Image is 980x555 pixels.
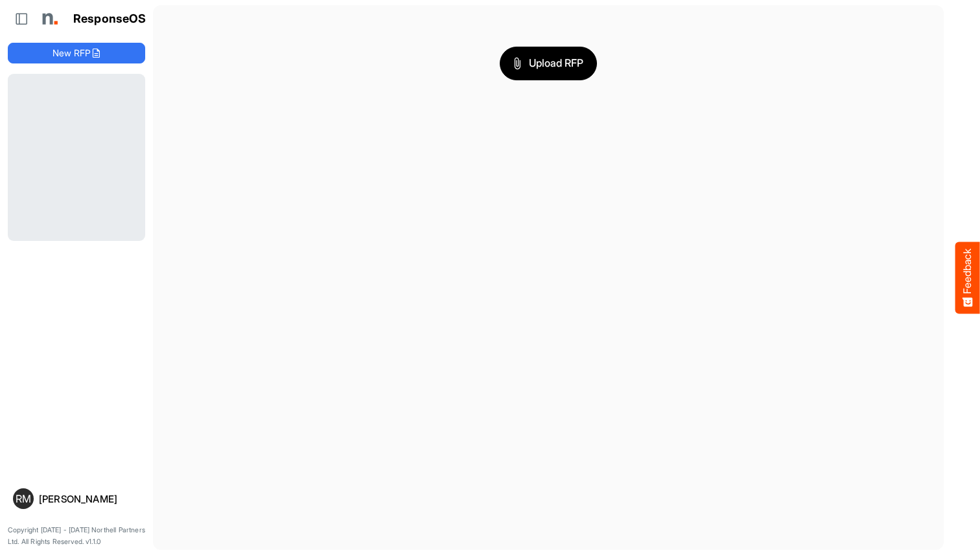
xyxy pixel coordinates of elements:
span: Upload RFP [513,55,583,72]
p: Copyright [DATE] - [DATE] Northell Partners Ltd. All Rights Reserved. v1.1.0 [8,525,145,547]
button: New RFP [8,43,145,63]
h1: ResponseOS [73,12,146,26]
span: RM [16,493,31,504]
div: [PERSON_NAME] [39,494,140,504]
button: Feedback [955,242,980,313]
div: Loading... [8,74,145,240]
button: Upload RFP [500,47,597,80]
img: Northell [36,6,62,32]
